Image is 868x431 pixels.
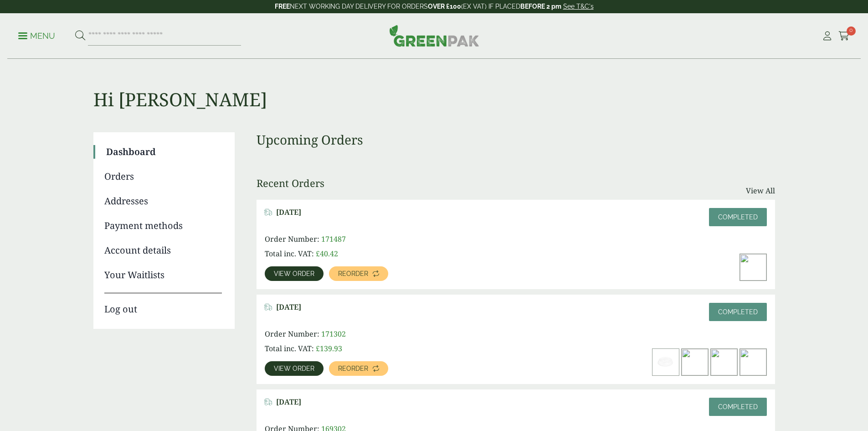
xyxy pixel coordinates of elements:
a: Reorder [329,361,388,376]
span: Order Number: [265,234,319,244]
span: Reorder [338,365,368,372]
span: Reorder [338,270,368,277]
a: See T&C's [563,3,594,10]
a: Addresses [104,194,222,208]
h3: Upcoming Orders [257,132,775,148]
img: Yellow-Burger-wrap-300x200.jpg [740,254,766,280]
img: 7501_lid_1-300x198.jpg [740,349,766,375]
img: 213013A-PET-Strawless-Clear-Lid-2-300x200.jpg [652,349,679,375]
a: Account details [104,244,222,257]
h1: Hi [PERSON_NAME] [93,59,775,110]
span: [DATE] [276,208,301,217]
a: View All [746,185,775,196]
h3: Recent Orders [257,177,324,189]
span: £ [316,249,320,259]
i: My Account [822,31,833,41]
a: Dashboard [106,145,222,159]
span: 0 [847,26,856,36]
a: Log out [104,293,222,316]
span: Total inc. VAT: [265,343,314,353]
a: Reorder [329,266,388,281]
span: Total inc. VAT: [265,249,314,259]
span: [DATE] [276,398,301,406]
span: £ [316,343,320,353]
span: Completed [718,213,758,221]
strong: BEFORE 2 pm [520,3,561,10]
a: Orders [104,170,222,183]
a: 0 [838,29,850,43]
bdi: 40.42 [316,249,338,259]
img: GreenPak Supplies [389,25,479,47]
i: Cart [838,31,850,41]
span: Order Number: [265,329,319,339]
span: 171487 [321,234,346,244]
span: Completed [718,403,758,410]
strong: FREE [275,3,290,10]
p: Menu [18,31,55,42]
a: Menu [18,31,55,40]
span: View order [274,365,314,372]
strong: OVER £100 [428,3,461,10]
a: View order [265,266,324,281]
img: Kraft-Bowl-500ml-with-Nachos-300x200.jpg [711,349,737,375]
a: View order [265,361,324,376]
span: View order [274,270,314,277]
a: Your Waitlists [104,268,222,282]
img: Large-Black-Chicken-Box-with-Chicken-and-Chips-300x200.jpg [682,349,708,375]
span: 171302 [321,329,346,339]
bdi: 139.93 [316,343,342,353]
span: [DATE] [276,303,301,312]
a: Payment methods [104,219,222,233]
span: Completed [718,308,758,316]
